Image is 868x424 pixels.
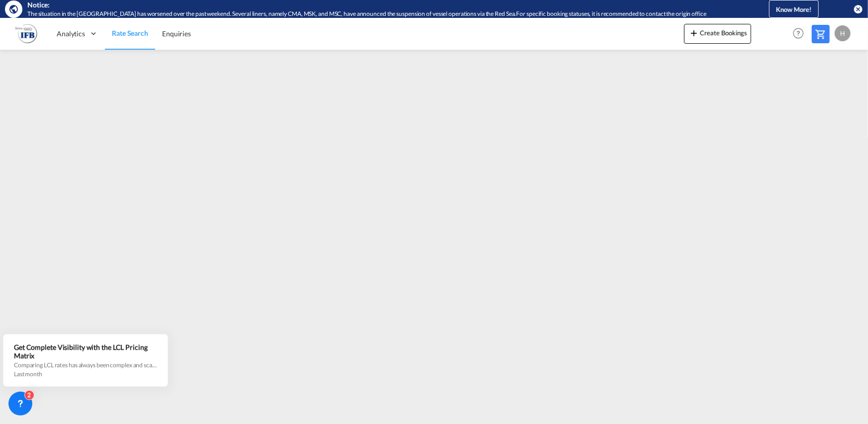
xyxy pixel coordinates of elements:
button: icon-close-circle [853,4,863,14]
span: Enquiries [162,29,191,38]
div: H [835,25,851,41]
md-icon: icon-earth [9,4,19,14]
img: b628ab10256c11eeb52753acbc15d091.png [15,22,37,45]
span: Help [790,25,807,42]
span: Rate Search [112,29,148,37]
span: Know More! [776,5,812,13]
md-icon: icon-plus 400-fg [688,27,700,39]
div: Help [790,25,812,43]
a: Enquiries [155,17,198,50]
div: Analytics [50,17,105,50]
a: Rate Search [105,17,155,50]
span: Analytics [57,29,85,39]
div: The situation in the Red Sea has worsened over the past weekend. Several liners, namely CMA, MSK,... [27,10,734,18]
button: icon-plus 400-fgCreate Bookings [684,24,751,44]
